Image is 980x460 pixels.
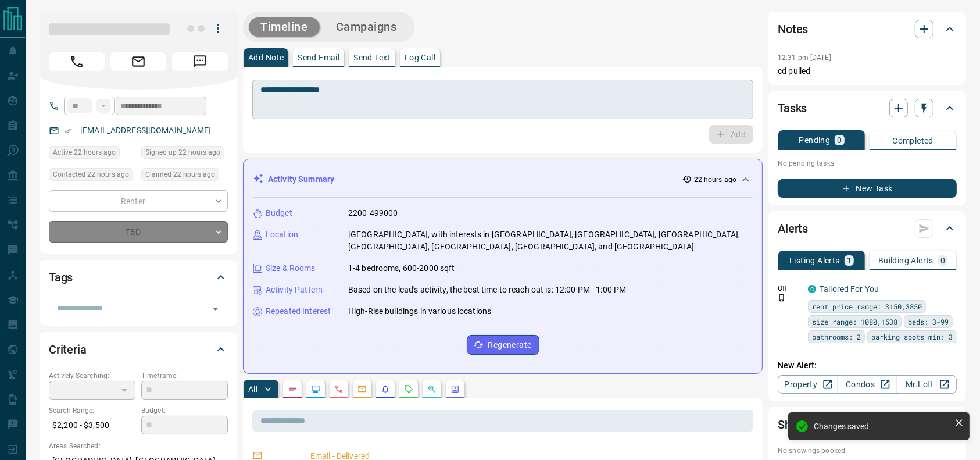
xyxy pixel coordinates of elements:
[467,335,539,355] button: Regenerate
[348,207,398,219] p: 2200-499000
[694,174,736,185] p: 22 hours ago
[812,331,861,343] span: bathrooms: 2
[49,268,73,287] h2: Tags
[324,17,409,37] button: Campaigns
[878,256,933,265] p: Building Alerts
[778,283,801,294] p: Off
[266,207,292,219] p: Budget
[778,445,957,456] p: No showings booked
[49,52,105,71] span: Call
[814,422,950,431] div: Changes saved
[778,411,957,438] div: Showings
[778,294,786,302] svg: Push Notification Only
[812,316,897,327] span: size range: 1080,1538
[49,146,135,162] div: Tue Aug 12 2025
[871,331,953,343] span: parking spots min: 3
[311,384,320,394] svg: Lead Browsing Activity
[49,405,135,416] p: Search Range:
[837,136,842,144] p: 0
[80,126,212,135] a: [EMAIL_ADDRESS][DOMAIN_NAME]
[172,52,228,71] span: Message
[778,215,957,243] div: Alerts
[141,405,228,416] p: Budget:
[260,85,745,115] textarea: To enrich screen reader interactions, please activate Accessibility in Grammarly extension settings
[405,54,435,62] p: Log Call
[64,127,72,135] svg: Email Verified
[49,263,228,291] div: Tags
[248,385,257,393] p: All
[778,15,957,43] div: Notes
[348,229,753,253] p: [GEOGRAPHIC_DATA], with interests in [GEOGRAPHIC_DATA], [GEOGRAPHIC_DATA], [GEOGRAPHIC_DATA], [GE...
[450,384,460,394] svg: Agent Actions
[404,384,413,394] svg: Requests
[298,54,339,62] p: Send Email
[897,375,957,394] a: Mr.Loft
[778,20,808,38] h2: Notes
[266,229,298,241] p: Location
[266,305,331,318] p: Repeated Interest
[778,65,957,77] p: cd pulled
[799,136,831,144] p: Pending
[353,54,391,62] p: Send Text
[49,190,228,212] div: Renter
[141,146,228,162] div: Tue Aug 12 2025
[812,301,922,312] span: rent price range: 3150,3850
[49,441,228,451] p: Areas Searched:
[778,219,808,238] h2: Alerts
[892,137,933,145] p: Completed
[357,384,367,394] svg: Emails
[288,384,297,394] svg: Notes
[145,147,220,158] span: Signed up 22 hours ago
[208,301,224,317] button: Open
[908,316,949,327] span: beds: 3-99
[778,375,838,394] a: Property
[110,52,166,71] span: Email
[49,340,87,359] h2: Criteria
[348,262,455,274] p: 1-4 bedrooms, 600-2000 sqft
[249,17,320,37] button: Timeline
[266,262,316,274] p: Size & Rooms
[778,415,827,434] h2: Showings
[847,256,852,265] p: 1
[778,94,957,122] div: Tasks
[778,179,957,198] button: New Task
[248,54,284,62] p: Add Note
[778,155,957,172] p: No pending tasks
[268,173,334,186] p: Activity Summary
[778,99,807,117] h2: Tasks
[49,168,135,184] div: Tue Aug 12 2025
[348,305,491,318] p: High-Rise buildings in various locations
[49,221,228,243] div: TBD
[49,416,135,435] p: $2,200 - $3,500
[49,370,135,381] p: Actively Searching:
[348,284,626,296] p: Based on the lead's activity, the best time to reach out is: 12:00 PM - 1:00 PM
[49,336,228,363] div: Criteria
[381,384,390,394] svg: Listing Alerts
[820,284,879,294] a: Tailored For You
[940,256,945,265] p: 0
[53,147,116,158] span: Active 22 hours ago
[141,370,228,381] p: Timeframe:
[145,169,215,180] span: Claimed 22 hours ago
[253,169,753,190] div: Activity Summary22 hours ago
[789,256,840,265] p: Listing Alerts
[778,359,957,372] p: New Alert:
[53,169,129,180] span: Contacted 22 hours ago
[808,285,816,293] div: condos.ca
[838,375,897,394] a: Condos
[427,384,437,394] svg: Opportunities
[141,168,228,184] div: Tue Aug 12 2025
[266,284,323,296] p: Activity Pattern
[778,54,831,62] p: 12:31 pm [DATE]
[334,384,344,394] svg: Calls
